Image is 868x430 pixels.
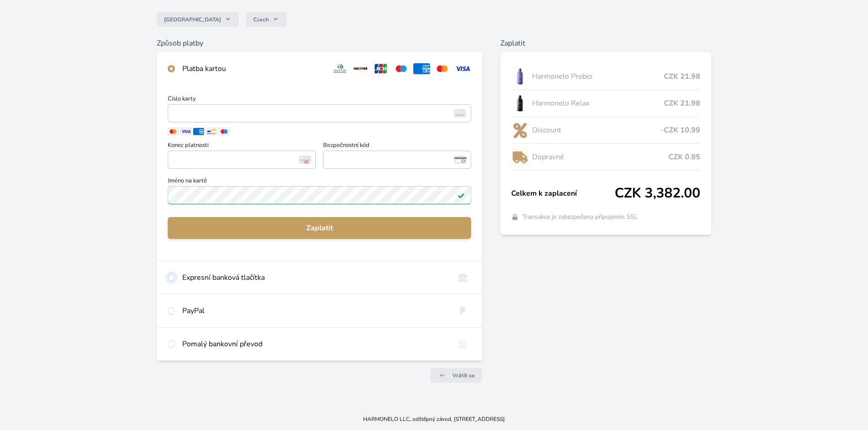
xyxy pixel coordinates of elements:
[168,178,471,186] span: Jméno na kartě
[511,65,529,88] img: CLEAN_PROBIO_se_stinem_x-lo.jpg
[511,119,529,142] img: discount-lo.png
[532,152,668,162] span: Dopravné
[157,12,239,27] button: [GEOGRAPHIC_DATA]
[168,186,471,204] input: Jméno na kartěPlatné pole
[182,63,324,74] div: Platba kartou
[454,272,471,283] img: onlineBanking_CZ.svg
[434,63,451,74] img: mc.svg
[454,305,471,316] img: paypal.svg
[452,372,475,379] span: Vrátit se
[454,63,471,74] img: visa.svg
[157,38,482,49] h6: Způsob platby
[182,339,447,349] div: Pomalý bankovní převod
[522,212,638,222] span: Transakce je zabezpečena připojením SSL
[327,153,467,166] iframe: Iframe pro bezpečnostní kód
[668,152,700,162] span: CZK 0.85
[172,153,312,166] iframe: Iframe pro datum vypršení platnosti
[172,107,467,120] iframe: Iframe pro číslo karty
[457,192,465,199] img: Platné pole
[454,109,466,117] img: card
[373,63,390,74] img: jcb.svg
[182,305,447,316] div: PayPal
[299,156,311,164] img: Konec platnosti
[323,142,471,151] span: Bezpečnostní kód
[246,12,287,27] button: Czech
[168,142,316,151] span: Konec platnosti
[454,339,471,349] img: bankTransfer_IBAN.svg
[253,16,269,23] span: Czech
[532,125,661,136] span: Discount
[511,92,529,115] img: CLEAN_RELAX_se_stinem_x-lo.jpg
[431,368,482,383] a: Vrátit se
[615,185,700,202] span: CZK 3,382.00
[532,71,664,82] span: Harmonelo Probio
[168,217,471,239] button: Zaplatit
[664,98,700,109] span: CZK 21.98
[661,125,700,136] span: -CZK 10.99
[413,63,430,74] img: amex.svg
[664,71,700,82] span: CZK 21.98
[332,63,349,74] img: diners.svg
[175,223,464,233] span: Zaplatit
[511,146,529,168] img: delivery-lo.png
[393,63,410,74] img: maestro.svg
[164,16,221,23] span: [GEOGRAPHIC_DATA]
[532,98,664,109] span: Harmonelo Relax
[511,188,615,199] span: Celkem k zaplacení
[182,272,447,283] div: Expresní banková tlačítka
[168,96,471,104] span: Číslo karty
[500,38,711,49] h6: Zaplatit
[352,63,369,74] img: discover.svg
